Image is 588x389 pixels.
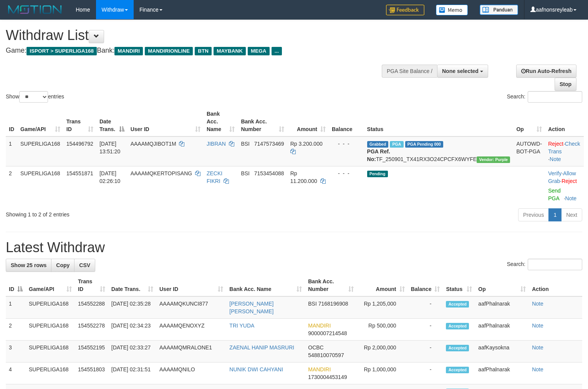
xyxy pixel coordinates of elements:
[446,345,469,351] span: Accepted
[475,274,529,296] th: Op: activate to sort column ascending
[528,91,582,103] input: Search:
[6,166,17,205] td: 2
[442,68,479,74] span: None selected
[290,170,317,184] span: Rp 11.200.000
[214,47,246,55] span: MAYBANK
[475,319,529,341] td: aafPhalnarak
[108,296,156,319] td: [DATE] 02:35:28
[241,170,250,176] span: BSI
[308,366,331,372] span: MANDIRI
[79,262,90,268] span: CSV
[548,170,576,184] a: Allow Grab
[364,136,513,166] td: TF_250901_TX41RX3O24CPCFX6WYFE
[6,240,582,255] h1: Latest Withdraw
[156,274,226,296] th: User ID: activate to sort column ascending
[446,367,469,373] span: Accepted
[99,141,121,155] span: [DATE] 13:51:20
[26,341,75,362] td: SUPERLIGA168
[436,5,468,15] img: Button%20Memo.svg
[145,47,193,55] span: MANDIRIONLINE
[408,319,443,341] td: -
[548,188,561,201] a: Send PGA
[75,274,108,296] th: Trans ID: activate to sort column ascending
[308,352,344,358] span: Copy 548810070597 to clipboard
[6,296,26,319] td: 1
[548,170,561,176] a: Verify
[446,323,469,329] span: Accepted
[548,141,563,147] a: Reject
[318,301,348,307] span: Copy 7168196908 to clipboard
[207,170,222,184] a: ZECKI FIKRI
[408,362,443,384] td: -
[226,274,305,296] th: Bank Acc. Name: activate to sort column ascending
[6,107,17,136] th: ID
[475,341,529,362] td: aafKaysokna
[357,319,407,341] td: Rp 500,000
[357,362,407,384] td: Rp 1,000,000
[405,141,444,148] span: PGA Pending
[26,296,75,319] td: SUPERLIGA168
[6,28,384,43] h1: Withdraw List
[287,107,329,136] th: Amount: activate to sort column ascending
[26,319,75,341] td: SUPERLIGA168
[108,341,156,362] td: [DATE] 02:33:27
[131,141,176,147] span: AAAAMQJIBOT1M
[254,170,284,176] span: Copy 7153454088 to clipboard
[75,319,108,341] td: 154552278
[6,136,17,166] td: 1
[51,259,75,272] a: Copy
[390,141,403,148] span: Marked by aafsoumeymey
[308,330,347,336] span: Copy 9000007214548 to clipboard
[443,274,475,296] th: Status: activate to sort column ascending
[528,259,582,270] input: Search:
[195,47,212,55] span: BTN
[26,362,75,384] td: SUPERLIGA168
[17,166,63,205] td: SUPERLIGA168
[156,362,226,384] td: AAAAMQNILO
[108,274,156,296] th: Date Trans.: activate to sort column ascending
[6,208,239,218] div: Showing 1 to 2 of 2 entries
[561,178,577,184] a: Reject
[545,136,584,166] td: · ·
[254,141,284,147] span: Copy 7147573469 to clipboard
[308,344,323,351] span: OCBC
[555,78,576,91] a: Stop
[513,107,545,136] th: Op: activate to sort column ascending
[6,4,64,15] img: MOTION_logo.png
[545,166,584,205] td: · ·
[66,170,93,176] span: 154551871
[561,208,582,221] a: Next
[229,366,283,372] a: NUNIK DWI CAHYANI
[290,141,323,147] span: Rp 3.200.000
[518,208,549,221] a: Previous
[241,141,250,147] span: BSI
[507,259,582,270] label: Search:
[17,136,63,166] td: SUPERLIGA168
[19,91,48,103] select: Showentries
[305,274,357,296] th: Bank Acc. Number: activate to sort column ascending
[408,296,443,319] td: -
[272,47,282,55] span: ...
[6,362,26,384] td: 4
[156,319,226,341] td: AAAAMQENOXYZ
[565,195,577,201] a: Note
[532,301,543,307] a: Note
[532,323,543,329] a: Note
[238,107,287,136] th: Bank Acc. Number: activate to sort column ascending
[308,374,347,380] span: Copy 1730004453149 to clipboard
[75,296,108,319] td: 154552288
[6,341,26,362] td: 3
[545,107,584,136] th: Action
[156,341,226,362] td: AAAAMQMRALONE1
[382,65,437,78] div: PGA Site Balance /
[550,156,561,162] a: Note
[329,107,364,136] th: Balance
[308,323,331,329] span: MANDIRI
[27,47,97,55] span: ISPORT > SUPERLIGA168
[56,262,70,268] span: Copy
[99,170,121,184] span: [DATE] 02:26:10
[437,65,488,78] button: None selected
[6,274,26,296] th: ID: activate to sort column descending
[367,141,389,148] span: Grabbed
[156,296,226,319] td: AAAAMQKUNCI877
